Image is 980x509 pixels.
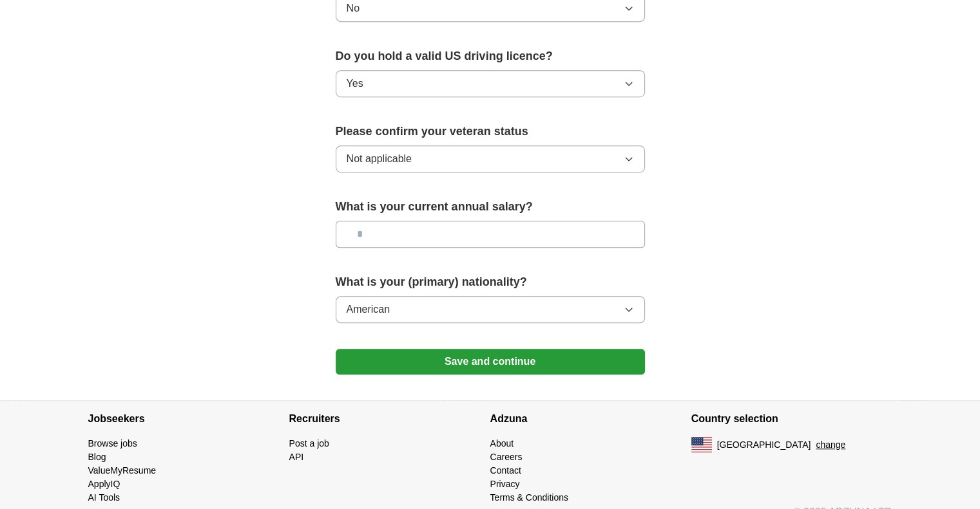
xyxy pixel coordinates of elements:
a: ApplyIQ [88,479,120,489]
span: [GEOGRAPHIC_DATA] [717,438,811,452]
a: About [490,438,514,449]
label: Please confirm your veteran status [336,123,645,140]
span: Yes [347,76,363,91]
h4: Country selection [691,401,892,437]
button: American [336,296,645,323]
label: What is your (primary) nationality? [336,273,645,291]
a: ValueMyResume [88,465,157,476]
span: No [347,1,360,16]
button: Save and continue [336,349,645,375]
span: American [347,302,390,317]
span: Not applicable [347,151,412,167]
a: Careers [490,452,523,462]
a: Blog [88,452,106,462]
a: Browse jobs [88,438,137,449]
a: Terms & Conditions [490,492,568,503]
button: Yes [336,70,645,97]
a: Privacy [490,479,520,489]
label: Do you hold a valid US driving licence? [336,48,645,65]
img: US flag [691,437,712,452]
a: API [289,452,304,462]
button: change [816,438,845,452]
a: AI Tools [88,492,120,503]
a: Contact [490,465,521,476]
button: Not applicable [336,145,645,172]
a: Post a job [289,438,329,449]
label: What is your current annual salary? [336,198,645,216]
